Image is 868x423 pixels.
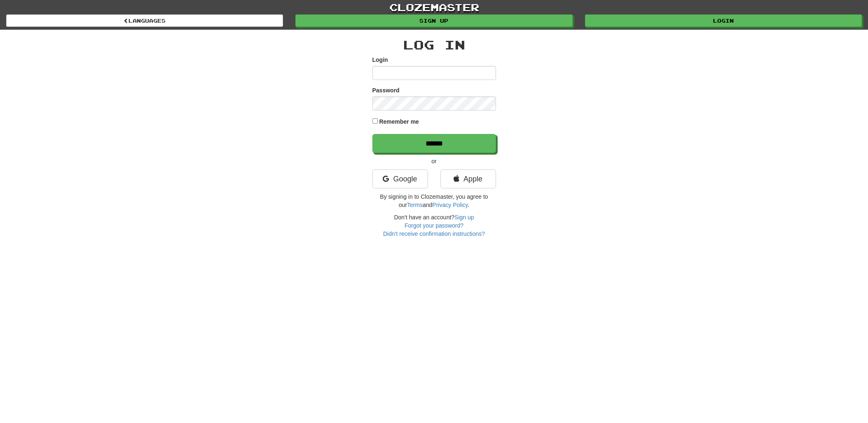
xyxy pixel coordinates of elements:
a: Didn't receive confirmation instructions? [383,230,485,237]
p: or [372,157,496,165]
a: Forgot your password? [405,222,463,229]
label: Login [372,56,388,64]
a: Privacy Policy [432,202,468,208]
label: Password [372,86,400,94]
a: Sign up [295,14,572,27]
a: Terms [407,202,423,208]
a: Languages [6,14,283,27]
a: Apple [440,169,496,188]
div: Don't have an account? [372,213,496,238]
a: Sign up [454,214,474,221]
label: Remember me [379,117,419,126]
h2: Log In [372,38,496,52]
p: By signing in to Clozemaster, you agree to our and . [372,193,496,209]
a: Login [585,14,862,27]
a: Google [372,169,428,188]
